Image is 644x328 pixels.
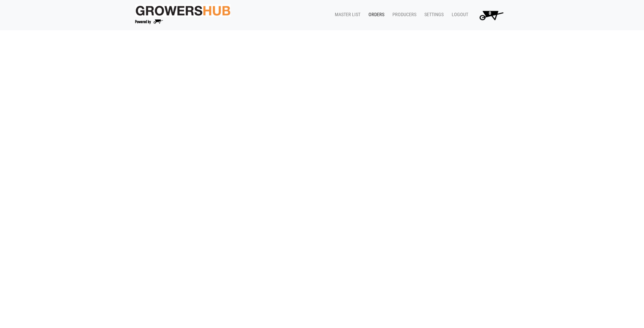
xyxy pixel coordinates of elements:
a: Settings [419,8,446,21]
img: Powered by Big Wheelbarrow [135,19,163,24]
a: Logout [446,8,471,21]
a: 0 [471,8,509,22]
a: Orders [363,8,387,21]
img: original-fc7597fdc6adbb9d0e2ae620e786d1a2.jpg [135,4,231,17]
a: Master List [329,8,363,21]
a: Producers [387,8,419,21]
img: Cart [476,8,506,22]
span: 0 [489,10,491,16]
